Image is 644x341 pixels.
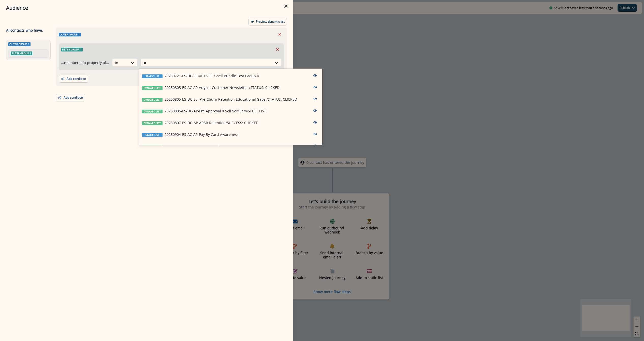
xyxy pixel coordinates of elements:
p: 20250807-ES-DC-AP-APAR Retention/SUCCESS: CLICKED [165,120,258,125]
button: preview [311,95,319,103]
p: 20250721-ES-DC-SE-AP to SE X-sell Bundle Test Group A [165,73,259,78]
p: All contact s who have, [6,28,43,33]
p: ...membership property of... [61,60,109,65]
button: preview [311,107,319,114]
button: preview [311,72,319,79]
span: Dynamic list [142,145,163,149]
p: 20250904-ES-AC-AP-Pay By Card Awareness [165,132,239,137]
button: preview [311,130,319,138]
button: Close [282,2,290,10]
p: 20250805-ES-DC-SE: Pre-Churn Retention Educational Gaps /STATUS: CLICKED [165,97,297,102]
p: 20250805-ES-AC-AP-August Customer Newsletter /STATUS: CLICKED [165,85,280,90]
button: preview [311,142,319,150]
p: Preview dynamic list [256,20,285,23]
span: Dynamic list [142,98,163,102]
span: Dynamic list [142,86,163,90]
button: preview [311,83,319,91]
button: Remove [276,31,284,38]
span: Outer group 1 [59,33,81,36]
p: 20250904-ES-AC-AP-Pay By Card Awareness/SUCCESS: CLICKED [165,143,271,149]
p: 20250806-ES-DC-AP-Pre Approval X Sell Self Serve-FULL LIST [165,108,266,114]
button: preview [311,119,319,126]
button: Add condition [56,94,85,101]
span: Dynamic list [142,121,163,125]
div: Audience [6,4,287,12]
span: Filter group 1 [11,51,32,55]
button: Add condition [59,75,88,83]
span: Dynamic list [142,110,163,113]
span: Filter group 1 [61,48,83,51]
span: Static list [142,133,163,137]
button: Preview dynamic list [248,18,287,25]
button: Remove [273,46,282,53]
span: Static list [142,74,163,78]
span: Outer group 1 [8,42,31,46]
